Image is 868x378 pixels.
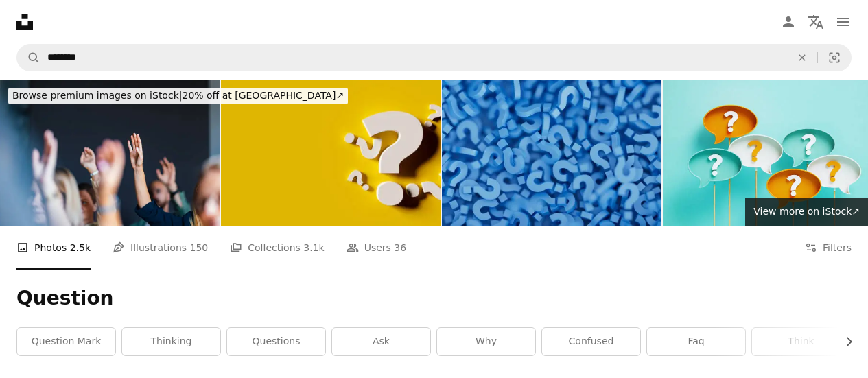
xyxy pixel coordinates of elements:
[437,328,535,355] a: why
[113,226,208,270] a: Illustrations 150
[347,226,407,270] a: Users 36
[830,8,857,36] button: Menu
[12,90,182,101] span: Browse premium images on iStock |
[753,206,860,217] span: View more on iStock ↗
[303,240,324,255] span: 3.1k
[818,45,851,71] button: Visual search
[16,286,852,311] h1: Question
[122,328,220,355] a: thinking
[802,8,830,36] button: Language
[442,80,661,226] img: Blue Question Mark Symbols, FAQ, Q&A
[12,90,344,101] span: 20% off at [GEOGRAPHIC_DATA] ↗
[775,8,802,36] a: Log in / Sign up
[394,240,406,255] span: 36
[230,226,324,270] a: Collections 3.1k
[752,328,850,355] a: think
[787,45,817,71] button: Clear
[227,328,325,355] a: questions
[190,240,209,255] span: 150
[16,44,852,71] form: Find visuals sitewide
[836,328,852,355] button: scroll list to the right
[805,226,852,270] button: Filters
[542,328,640,355] a: confused
[647,328,745,355] a: faq
[17,328,115,355] a: question mark
[221,80,441,226] img: Yellow copy space background with question mark symbols in various shapes. 3d rendering
[17,45,40,71] button: Search Unsplash
[745,198,868,226] a: View more on iStock↗
[16,14,33,30] a: Home — Unsplash
[332,328,430,355] a: ask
